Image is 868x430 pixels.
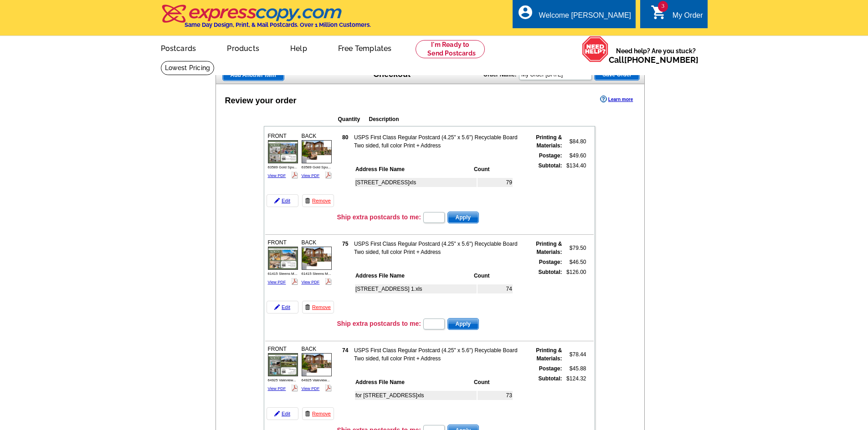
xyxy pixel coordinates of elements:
[448,212,478,223] span: Apply
[539,365,562,372] strong: Postage:
[536,134,562,149] strong: Printing & Materials:
[355,165,473,174] th: Address File Name
[539,11,631,24] div: Welcome [PERSON_NAME]
[274,198,280,203] img: pencil-icon.gif
[300,237,333,287] div: BACK
[302,301,334,314] a: Remove
[473,378,513,387] th: Count
[473,271,513,280] th: Count
[517,4,534,20] i: account_circle
[268,353,298,376] img: small-thumb.jpg
[325,278,332,285] img: pdf_logo.png
[354,133,525,150] td: USPS First Class Regular Postcard (4.25" x 5.6") Recyclable Board Two sided, full color Print + A...
[564,151,587,160] td: $49.60
[267,301,298,314] a: Edit
[300,344,333,394] div: BACK
[354,239,525,257] td: USPS First Class Regular Postcard (4.25" x 5.6") Recyclable Board Two sided, full color Print + A...
[564,346,587,363] td: $78.44
[658,1,668,12] span: 3
[212,37,274,58] a: Products
[291,172,298,178] img: pdf_logo.png
[355,391,477,400] td: for [STREET_ADDRESS]xls
[305,198,310,203] img: trashcan-icon.gif
[302,194,334,207] a: Remove
[274,304,280,310] img: pencil-icon.gif
[302,272,331,276] span: 61415 Steens M...
[564,133,587,150] td: $84.80
[536,241,562,255] strong: Printing & Materials:
[539,269,562,275] strong: Subtotal:
[539,375,562,382] strong: Subtotal:
[302,386,320,391] a: View PDF
[267,194,298,207] a: Edit
[473,165,513,174] th: Count
[740,401,868,430] iframe: LiveChat chat widget
[447,212,479,223] button: Apply
[268,247,298,269] img: small-thumb.jpg
[225,95,297,107] div: Review your order
[268,378,296,382] span: 64925 Valeview...
[302,173,320,178] a: View PDF
[582,36,609,62] img: help
[268,140,298,163] img: small-thumb.jpg
[267,131,299,181] div: FRONT
[302,407,334,420] a: Remove
[302,165,331,169] span: 63589 Gold Spu...
[448,319,478,329] span: Apply
[268,173,286,178] a: View PDF
[539,162,562,169] strong: Subtotal:
[185,21,371,28] h4: Same Day Design, Print, & Mail Postcards. Over 1 Million Customers.
[478,391,513,400] td: 73
[673,11,703,24] div: My Order
[536,347,562,362] strong: Printing & Materials:
[274,411,280,416] img: pencil-icon.gif
[478,178,513,187] td: 79
[564,268,587,315] td: $126.00
[302,378,330,382] span: 64925 Valeview...
[539,152,562,159] strong: Postage:
[338,115,368,124] th: Quantity
[305,304,310,310] img: trashcan-icon.gif
[342,241,348,247] strong: 75
[302,247,332,269] img: small-thumb.jpg
[325,384,332,391] img: pdf_logo.png
[609,46,703,65] span: Need help? Are you stuck?
[267,237,299,287] div: FRONT
[564,161,587,208] td: $134.40
[600,96,633,103] a: Learn more
[564,374,587,421] td: $124.32
[355,284,477,293] td: [STREET_ADDRESS] 1.xls
[268,280,286,284] a: View PDF
[342,134,348,141] strong: 80
[267,407,298,420] a: Edit
[539,259,562,265] strong: Postage:
[276,37,322,58] a: Help
[624,55,699,65] a: [PHONE_NUMBER]
[337,319,421,328] h3: Ship extra postcards to me:
[355,271,473,280] th: Address File Name
[369,115,535,124] th: Description
[564,239,587,257] td: $79.50
[291,384,298,391] img: pdf_logo.png
[325,172,332,178] img: pdf_logo.png
[305,411,310,416] img: trashcan-icon.gif
[302,140,332,163] img: small-thumb.jpg
[478,284,513,293] td: 74
[447,318,479,330] button: Apply
[355,178,477,187] td: [STREET_ADDRESS]xls
[324,37,406,58] a: Free Templates
[337,213,421,221] h3: Ship extra postcards to me:
[651,10,703,21] a: 3 shopping_cart My Order
[609,55,699,65] span: Call
[291,278,298,285] img: pdf_logo.png
[300,131,333,181] div: BACK
[146,37,211,58] a: Postcards
[342,347,348,354] strong: 74
[302,353,332,376] img: small-thumb.jpg
[355,378,473,387] th: Address File Name
[267,344,299,394] div: FRONT
[268,165,298,169] span: 63589 Gold Spu...
[564,364,587,373] td: $45.88
[223,70,284,81] span: Add Another Item
[651,4,667,20] i: shopping_cart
